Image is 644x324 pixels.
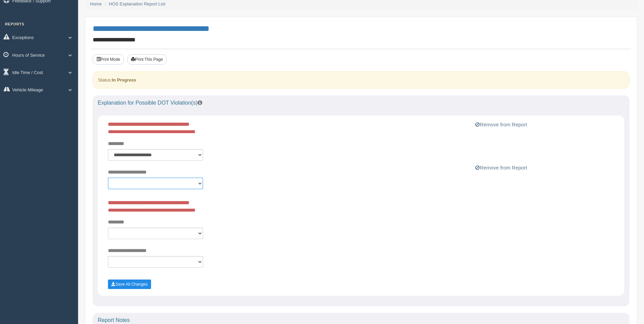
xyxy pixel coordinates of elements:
button: Save [108,280,151,289]
a: HOS Explanation Report List [109,1,165,6]
strong: In Progress [112,77,136,83]
a: Home [90,1,102,6]
button: Print This Page [127,54,167,65]
button: Remove from Report [473,121,529,129]
button: Remove from Report [473,164,529,172]
div: Status: [93,71,629,89]
div: Explanation for Possible DOT Violation(s) [93,95,629,110]
button: Print Mode [93,54,124,65]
